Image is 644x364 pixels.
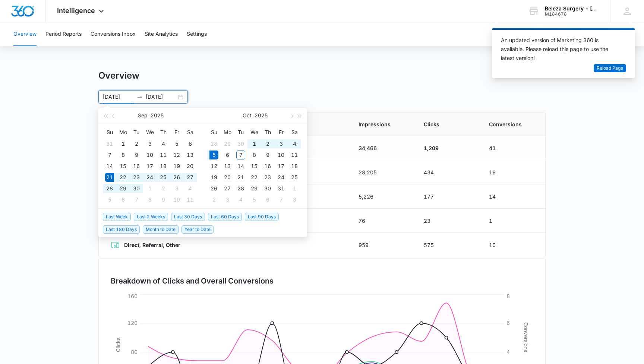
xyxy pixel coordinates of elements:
[261,126,274,138] th: Th
[274,194,288,205] td: 2025-11-07
[116,138,130,149] td: 2025-09-01
[132,162,141,171] div: 16
[480,233,545,257] td: 10
[263,184,272,193] div: 30
[290,151,299,159] div: 11
[415,233,480,257] td: 575
[151,108,164,123] button: 2025
[116,149,130,161] td: 2025-09-08
[105,151,114,159] div: 7
[545,12,599,17] div: account id
[105,195,114,204] div: 5
[159,162,168,171] div: 18
[103,126,116,138] th: Su
[261,172,274,183] td: 2025-10-23
[157,194,170,205] td: 2025-10-09
[243,108,252,123] button: Oct
[288,172,301,183] td: 2025-10-25
[489,120,533,128] span: Conversions
[45,22,82,46] button: Period Reports
[105,184,114,193] div: 28
[261,149,274,161] td: 2025-10-09
[221,161,234,172] td: 2025-10-13
[157,183,170,194] td: 2025-10-02
[130,126,143,138] th: Tu
[290,162,299,171] div: 18
[145,184,154,193] div: 1
[172,151,181,159] div: 12
[183,149,197,161] td: 2025-09-13
[143,172,157,183] td: 2025-09-24
[170,194,183,205] td: 2025-10-10
[247,172,261,183] td: 2025-10-22
[263,173,272,182] div: 23
[236,162,245,171] div: 14
[103,149,116,161] td: 2025-09-07
[105,162,114,171] div: 14
[221,194,234,205] td: 2025-11-03
[288,149,301,161] td: 2025-10-11
[274,172,288,183] td: 2025-10-24
[103,138,116,149] td: 2025-08-31
[132,173,141,182] div: 23
[186,173,195,182] div: 27
[146,93,177,101] input: End date
[480,209,545,233] td: 1
[480,136,545,160] td: 41
[247,194,261,205] td: 2025-11-05
[183,172,197,183] td: 2025-09-27
[119,151,127,159] div: 8
[277,173,285,182] div: 24
[290,184,299,193] div: 1
[245,213,279,221] span: Last 90 Days
[221,172,234,183] td: 2025-10-20
[359,120,406,128] span: Impressions
[207,138,221,149] td: 2025-09-28
[221,149,234,161] td: 2025-10-06
[221,138,234,149] td: 2025-09-29
[223,151,232,159] div: 6
[130,194,143,205] td: 2025-10-07
[288,161,301,172] td: 2025-10-18
[172,162,181,171] div: 19
[132,195,141,204] div: 7
[170,183,183,194] td: 2025-10-03
[236,173,245,182] div: 21
[208,213,242,221] span: Last 60 Days
[424,120,471,128] span: Clicks
[234,194,247,205] td: 2025-11-04
[597,65,623,72] span: Reload Page
[247,138,261,149] td: 2025-10-01
[261,194,274,205] td: 2025-11-06
[145,22,178,46] button: Site Analytics
[170,172,183,183] td: 2025-09-26
[277,151,285,159] div: 10
[116,161,130,172] td: 2025-09-15
[290,139,299,148] div: 4
[103,172,116,183] td: 2025-09-21
[250,195,259,204] div: 5
[57,7,95,15] span: Intelligence
[261,138,274,149] td: 2025-10-02
[138,108,148,123] button: Sep
[350,184,415,209] td: 5,226
[288,194,301,205] td: 2025-11-08
[143,149,157,161] td: 2025-09-10
[255,108,268,123] button: 2025
[221,183,234,194] td: 2025-10-27
[130,172,143,183] td: 2025-09-23
[274,149,288,161] td: 2025-10-10
[250,151,259,159] div: 8
[415,160,480,184] td: 434
[247,161,261,172] td: 2025-10-15
[130,183,143,194] td: 2025-09-30
[98,70,139,81] h1: Overview
[159,184,168,193] div: 2
[103,183,116,194] td: 2025-09-28
[250,173,259,182] div: 22
[506,349,510,355] tspan: 4
[277,195,285,204] div: 7
[234,138,247,149] td: 2025-09-30
[209,139,218,148] div: 28
[157,149,170,161] td: 2025-09-11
